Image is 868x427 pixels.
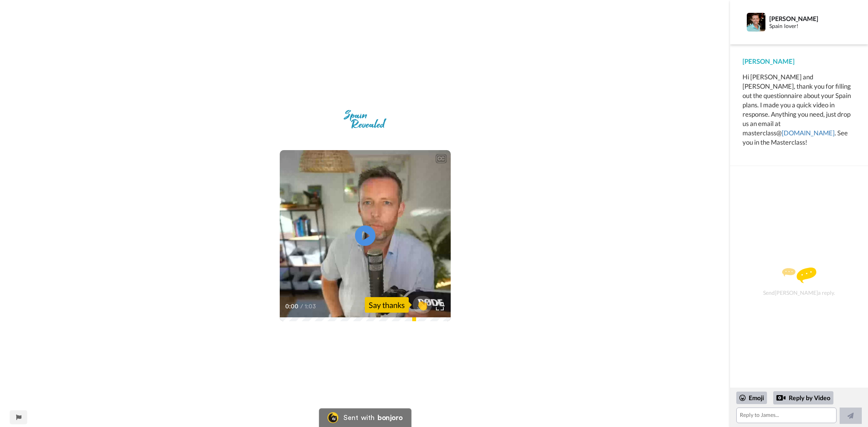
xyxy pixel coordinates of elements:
div: Emoji [736,392,767,404]
div: [PERSON_NAME] [769,15,855,22]
div: Sent with [343,414,375,421]
span: 👏 [413,299,432,311]
div: CC [436,155,446,163]
span: / [300,302,303,311]
img: Profile Image [747,13,765,31]
img: 06906c8b-eeae-4fc1-9b3e-93850d61b61a [337,104,392,135]
span: 0:00 [285,302,299,311]
div: Say thanks [365,297,409,313]
div: bonjoro [378,414,403,421]
div: [PERSON_NAME] [743,57,856,66]
img: Bonjoro Logo [327,412,338,423]
img: Full screen [436,303,444,310]
a: [DOMAIN_NAME] [782,129,835,137]
div: Spain lover! [769,23,855,30]
span: 1:03 [305,302,318,311]
div: Reply by Video [773,391,833,404]
div: Reply by Video [776,393,786,402]
div: Hi [PERSON_NAME] and [PERSON_NAME], thank you for filling out the questionnaire about your Spain ... [743,72,856,147]
button: 👏 [413,296,432,313]
a: Bonjoro LogoSent withbonjoro [319,408,411,427]
img: message.svg [782,268,816,283]
div: Send [PERSON_NAME] a reply. [741,180,858,384]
